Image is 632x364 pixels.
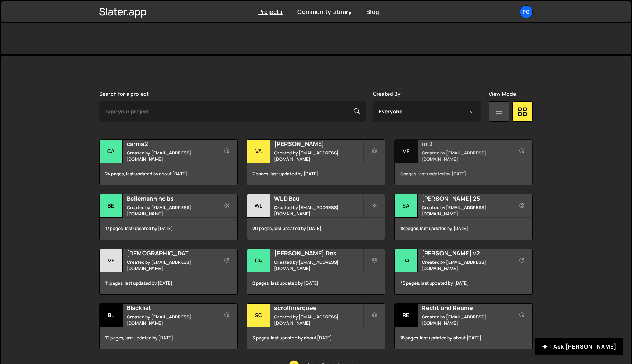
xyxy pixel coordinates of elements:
div: Me [100,249,123,272]
h2: mf2 [422,140,510,148]
div: 3 pages, last updated by about [DATE] [247,327,385,349]
div: Re [395,304,418,327]
small: Created by [EMAIL_ADDRESS][DOMAIN_NAME] [422,204,510,217]
div: 17 pages, last updated by [DATE] [100,218,237,240]
a: sc scroll marquee Created by [EMAIL_ADDRESS][DOMAIN_NAME] 3 pages, last updated by about [DATE] [247,303,385,349]
div: 12 pages, last updated by [DATE] [100,327,237,349]
small: Created by [EMAIL_ADDRESS][DOMAIN_NAME] [274,259,363,272]
div: 20 pages, last updated by [DATE] [247,218,385,240]
a: Ca [PERSON_NAME] Design 3d Created by [EMAIL_ADDRESS][DOMAIN_NAME] 2 pages, last updated by [DATE] [247,249,385,295]
label: Created By [373,91,401,97]
h2: Blacklist [127,304,215,312]
label: Search for a project [99,91,149,97]
h2: WLD Bau [274,194,363,203]
small: Created by [EMAIL_ADDRESS][DOMAIN_NAME] [422,314,510,326]
div: 45 pages, last updated by [DATE] [395,272,532,294]
div: 18 pages, last updated by about [DATE] [395,327,532,349]
small: Created by [EMAIL_ADDRESS][DOMAIN_NAME] [127,204,215,217]
a: Projects [258,8,283,16]
h2: Bellemann no bs [127,194,215,203]
a: Bl Blacklist Created by [EMAIL_ADDRESS][DOMAIN_NAME] 12 pages, last updated by [DATE] [99,303,238,349]
h2: [PERSON_NAME] v2 [422,249,510,257]
a: Be Bellemann no bs Created by [EMAIL_ADDRESS][DOMAIN_NAME] 17 pages, last updated by [DATE] [99,194,238,240]
div: ca [100,140,123,163]
div: sc [247,304,270,327]
div: Sa [395,194,418,218]
div: 18 pages, last updated by [DATE] [395,218,532,240]
h2: [PERSON_NAME] Design 3d [274,249,363,257]
a: Community Library [297,8,352,16]
h2: [DEMOGRAPHIC_DATA] 8 [127,249,215,257]
a: Va [PERSON_NAME] Created by [EMAIL_ADDRESS][DOMAIN_NAME] 7 pages, last updated by [DATE] [247,139,385,185]
div: Va [247,140,270,163]
label: View Mode [489,91,516,97]
small: Created by [EMAIL_ADDRESS][DOMAIN_NAME] [127,259,215,272]
a: WL WLD Bau Created by [EMAIL_ADDRESS][DOMAIN_NAME] 20 pages, last updated by [DATE] [247,194,385,240]
div: Bl [100,304,123,327]
div: Be [100,194,123,218]
small: Created by [EMAIL_ADDRESS][DOMAIN_NAME] [127,314,215,326]
small: Created by [EMAIL_ADDRESS][DOMAIN_NAME] [274,314,363,326]
div: 7 pages, last updated by [DATE] [247,163,385,185]
a: mf mf2 Created by [EMAIL_ADDRESS][DOMAIN_NAME] 8 pages, last updated by [DATE] [394,139,533,185]
h2: carma2 [127,140,215,148]
div: 24 pages, last updated by about [DATE] [100,163,237,185]
div: Ca [247,249,270,272]
a: ca carma2 Created by [EMAIL_ADDRESS][DOMAIN_NAME] 24 pages, last updated by about [DATE] [99,139,238,185]
small: Created by [EMAIL_ADDRESS][DOMAIN_NAME] [274,204,363,217]
div: Da [395,249,418,272]
a: Re Recht und Räume Created by [EMAIL_ADDRESS][DOMAIN_NAME] 18 pages, last updated by about [DATE] [394,303,533,349]
h2: [PERSON_NAME] [274,140,363,148]
h2: scroll marquee [274,304,363,312]
a: Sa [PERSON_NAME] 25 Created by [EMAIL_ADDRESS][DOMAIN_NAME] 18 pages, last updated by [DATE] [394,194,533,240]
a: Me [DEMOGRAPHIC_DATA] 8 Created by [EMAIL_ADDRESS][DOMAIN_NAME] 11 pages, last updated by [DATE] [99,249,238,295]
button: Ask [PERSON_NAME] [535,338,623,355]
input: Type your project... [99,101,366,122]
a: Blog [366,8,379,16]
small: Created by [EMAIL_ADDRESS][DOMAIN_NAME] [127,150,215,162]
a: Da [PERSON_NAME] v2 Created by [EMAIL_ADDRESS][DOMAIN_NAME] 45 pages, last updated by [DATE] [394,249,533,295]
h2: [PERSON_NAME] 25 [422,194,510,203]
small: Created by [EMAIL_ADDRESS][DOMAIN_NAME] [422,259,510,272]
small: Created by [EMAIL_ADDRESS][DOMAIN_NAME] [422,150,510,162]
div: 11 pages, last updated by [DATE] [100,272,237,294]
h2: Recht und Räume [422,304,510,312]
div: mf [395,140,418,163]
div: 2 pages, last updated by [DATE] [247,272,385,294]
a: Po [520,5,533,18]
div: WL [247,194,270,218]
small: Created by [EMAIL_ADDRESS][DOMAIN_NAME] [274,150,363,162]
div: 8 pages, last updated by [DATE] [395,163,532,185]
